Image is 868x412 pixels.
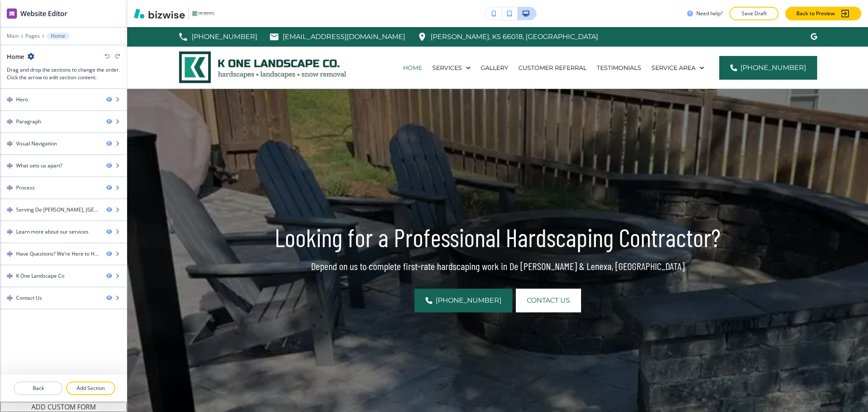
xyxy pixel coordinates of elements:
img: Drag [7,163,13,169]
div: Serving De Soto, Lenexa, Leawood, Prairie Village, Overland Park, Shawnee, Kansas City, Mission H... [16,206,100,214]
img: Drag [7,295,13,301]
p: Services [432,64,462,72]
img: Drag [7,207,13,213]
h3: Drag and drop the sections to change the order. Click the arrow to edit section content. [7,66,120,81]
div: K One Landscape Co [16,272,64,280]
a: [PHONE_NUMBER] [719,56,817,80]
span: [PHONE_NUMBER] [436,295,501,306]
div: Process [16,184,35,192]
p: Depend on us to complete first-rate hardscaping work in De [PERSON_NAME] & Lenexa, [GEOGRAPHIC_DATA] [226,260,769,273]
p: Service Area [651,64,696,72]
img: Drag [7,229,13,235]
a: [PHONE_NUMBER] [178,31,257,43]
img: Drag [7,119,13,125]
img: K One Landscape Co [178,50,348,85]
a: [EMAIL_ADDRESS][DOMAIN_NAME] [269,31,405,43]
span: Contact Us [527,295,570,306]
div: Have Questions? We’re Here to Help [16,250,100,258]
button: Main [7,33,19,39]
a: [PERSON_NAME], KS 66018, [GEOGRAPHIC_DATA] [417,31,598,43]
img: Bizwise Logo [134,8,185,19]
img: Drag [7,185,13,191]
div: What sets us apart? [16,162,62,170]
span: [PHONE_NUMBER] [740,63,806,73]
p: [EMAIL_ADDRESS][DOMAIN_NAME] [283,31,405,43]
p: Testimonials [597,64,641,72]
div: Contact Us [16,294,42,302]
button: Home [47,33,70,39]
p: Add Section [67,384,114,392]
div: Learn more about our services [16,228,89,236]
button: Contact Us [516,289,581,312]
p: Looking for a Professional Hardscaping Contractor? [226,222,769,252]
p: [PERSON_NAME], KS 66018, [GEOGRAPHIC_DATA] [431,31,598,43]
h3: Need help? [696,10,723,17]
button: Back to Preview [785,7,861,20]
a: [PHONE_NUMBER] [415,289,512,312]
div: Visual Navigation [16,140,57,148]
p: Back to Preview [796,10,835,17]
img: Drag [7,251,13,257]
img: Your Logo [192,11,215,16]
button: Save Draft [729,7,779,20]
p: Back [14,384,62,392]
img: Drag [7,273,13,279]
button: Add Section [66,381,115,395]
h2: Website Editor [20,8,67,19]
button: Pages [25,33,40,39]
img: editor icon [7,8,17,19]
img: Drag [7,97,13,103]
p: Home [51,33,65,39]
div: Hero [16,96,28,103]
button: Back [14,381,63,395]
p: [PHONE_NUMBER] [192,31,257,43]
p: Home [403,64,422,72]
p: Customer Referral [518,64,587,72]
div: Paragraph [16,118,41,125]
p: Save Draft [740,10,768,17]
h2: Home [7,52,24,61]
p: Gallery [481,64,508,72]
img: Drag [7,141,13,147]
